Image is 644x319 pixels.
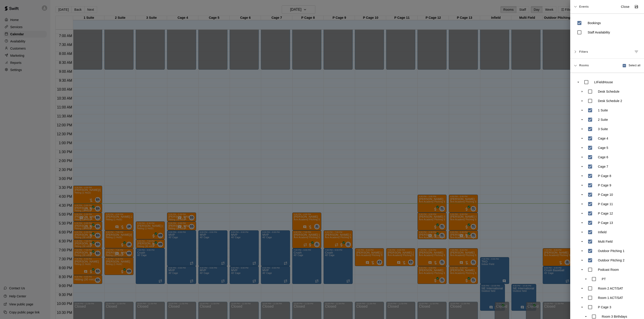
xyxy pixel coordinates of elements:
[570,59,644,73] div: RoomsSelect all
[598,249,625,253] p: Outdoor Pitching 1
[598,99,622,103] p: Desk Schedule 2
[598,267,619,272] p: Podcast Room
[579,63,589,67] span: Rooms
[598,89,619,94] p: Desk Schedule
[579,3,589,11] span: Events
[588,30,610,35] p: Staff Availability
[598,258,625,263] p: Outdoor Pitching 2
[598,146,608,150] p: Cage 5
[598,127,608,131] p: 3 Suite
[602,277,606,281] p: PT
[632,48,640,56] button: Manage filters
[629,63,640,68] span: Select all
[570,45,644,59] div: FiltersManage filters
[598,164,608,169] p: Cage 7
[598,239,612,244] p: Multi Field
[598,230,606,234] p: Infield
[602,314,627,319] p: Room 3 Birthdays
[598,174,611,178] p: P Cage 8
[598,296,623,300] p: Room 1 ACT/SAT
[598,136,608,141] p: Cage 4
[588,21,601,25] p: Bookings
[598,286,623,291] p: Room 2 ACT/SAT
[598,192,613,197] p: P Cage 10
[594,80,613,84] p: LIFieldHouse
[598,305,611,309] p: P Cage 3
[598,108,608,113] p: 1 Suite
[598,202,613,206] p: P Cage 11
[598,211,613,216] p: P Cage 12
[618,3,632,10] button: Close sidebar
[598,221,613,225] p: P Cage 13
[632,3,640,11] button: Save as default view
[598,155,608,159] p: Cage 6
[598,183,611,188] p: P Cage 9
[621,4,630,9] p: Close
[598,117,608,122] p: 2 Suite
[579,48,588,56] span: Filters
